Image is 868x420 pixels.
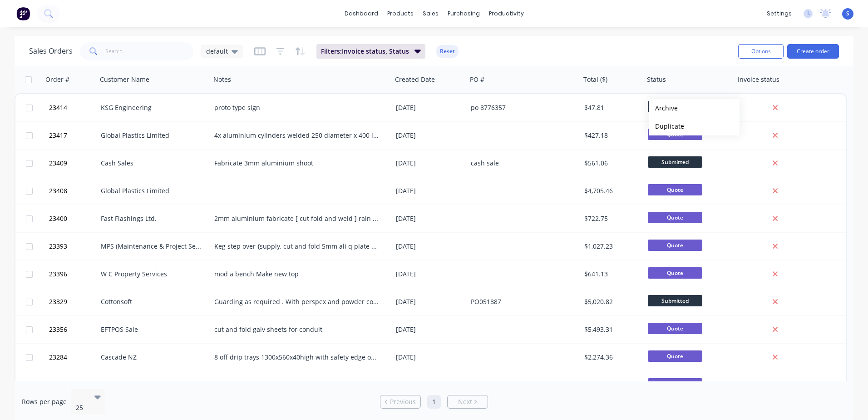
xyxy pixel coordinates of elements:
[49,159,67,168] span: 23409
[648,129,702,140] span: Quote
[396,131,464,140] div: [DATE]
[583,75,607,84] div: Total ($)
[787,44,839,59] button: Create order
[436,45,459,58] button: Reset
[471,159,572,168] div: cash sale
[647,75,666,84] div: Status
[584,186,638,195] div: $4,705.46
[214,159,380,168] div: Fabricate 3mm aluminium shoot
[396,186,464,195] div: [DATE]
[396,214,464,223] div: [DATE]
[46,150,101,177] button: 23409
[101,297,202,306] div: Cottonsoft
[584,380,638,390] div: $550.29
[29,47,73,55] h1: Sales Orders
[101,353,202,362] div: Cascade NZ
[101,131,202,140] div: Global Plastics Limited
[648,240,702,251] span: Quote
[418,7,443,20] div: sales
[396,242,464,251] div: [DATE]
[396,325,464,334] div: [DATE]
[443,7,484,20] div: purchasing
[49,380,67,390] span: 23360
[648,378,702,390] span: Quote
[383,7,418,20] div: products
[584,325,638,334] div: $5,493.31
[648,212,702,223] span: Quote
[762,7,796,20] div: settings
[101,325,202,334] div: EFTPOS Sale
[16,7,30,20] img: Factory
[101,186,202,195] div: Global Plastics Limited
[340,7,383,20] a: dashboard
[584,270,638,279] div: $641.13
[380,397,420,406] a: Previous page
[49,353,67,362] span: 23284
[584,242,638,251] div: $1,027.23
[101,270,202,279] div: W C Property Services
[49,242,67,251] span: 23393
[584,214,638,223] div: $722.75
[46,94,101,121] button: 23414
[101,242,202,251] div: MPS (Maintenance & Project Services Ltd)
[390,397,416,406] span: Previous
[471,103,572,112] div: po 8776357
[49,131,67,140] span: 23417
[214,103,380,112] div: proto type sign
[846,10,849,18] span: S
[49,186,67,195] span: 23408
[214,270,380,279] div: mod a bench Make new top
[584,353,638,362] div: $2,274.36
[396,353,464,362] div: [DATE]
[396,159,464,168] div: [DATE]
[46,288,101,315] button: 23329
[471,297,572,306] div: PO051887
[45,75,69,84] div: Order #
[214,242,380,251] div: Keg step over {supply, cut and fold 5mm ali q plate 1x plate folded 2x steps
[214,214,380,223] div: 2mm aluminium fabricate [ cut fold and weld ] rain head/ flashing
[448,397,488,406] a: Next page
[46,177,101,205] button: 23408
[46,205,101,232] button: 23400
[49,214,67,223] span: 23400
[376,395,492,409] ul: Pagination
[76,403,87,412] div: 25
[101,159,202,168] div: Cash Sales
[484,7,528,20] div: productivity
[49,103,67,112] span: 23414
[396,297,464,306] div: [DATE]
[649,117,740,135] button: Duplicate
[214,380,380,390] div: manufacture 3mm s/s tread plate step
[648,295,702,306] span: Submitted
[316,44,425,59] button: Filters:Invoice status, Status
[321,47,409,56] span: Filters: Invoice status, Status
[427,395,441,409] a: Page 1 is your current page
[100,75,149,84] div: Customer Name
[105,42,194,60] input: Search...
[584,103,638,112] div: $47.81
[46,344,101,371] button: 23284
[206,46,228,56] span: default
[101,103,202,112] div: KSG Engineering
[46,371,101,399] button: 23360
[648,184,702,195] span: Quote
[458,397,472,406] span: Next
[214,353,380,362] div: 8 off drip trays 1300x560x40high with safety edge outside
[213,75,231,84] div: Notes
[470,75,484,84] div: PO #
[46,316,101,343] button: 23356
[648,350,702,362] span: Quote
[584,159,638,168] div: $561.06
[738,44,784,59] button: Options
[649,99,740,117] button: Archive
[214,325,380,334] div: cut and fold galv sheets for conduit
[49,297,67,306] span: 23329
[22,397,67,406] span: Rows per page
[46,260,101,288] button: 23396
[738,75,779,84] div: Invoice status
[396,270,464,279] div: [DATE]
[49,270,67,279] span: 23396
[214,131,380,140] div: 4x aluminium cylinders welded 250 diameter x 400 long
[584,297,638,306] div: $5,020.82
[395,75,435,84] div: Created Date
